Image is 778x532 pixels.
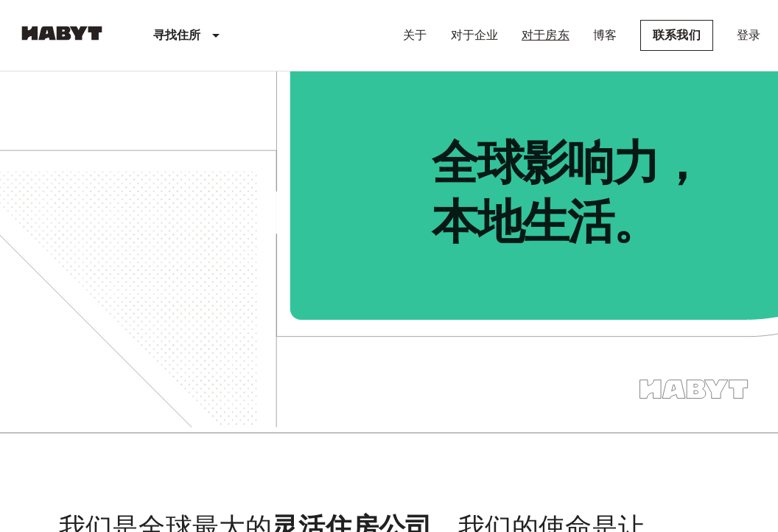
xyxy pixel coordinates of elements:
a: 对于企业 [451,27,499,44]
font: 对于房东 [522,28,570,42]
a: 博客 [593,27,617,44]
font: 全球影响力，本地生活。 [432,134,704,251]
font: 联系我们 [653,28,701,42]
font: 关于 [403,28,427,42]
img: 哈比特 [18,26,106,41]
a: 登录 [737,27,760,44]
a: 关于 [403,27,427,44]
a: 对于房东 [522,27,570,44]
font: 博客 [593,28,617,42]
font: 对于企业 [451,28,499,42]
a: 联系我们 [640,20,713,51]
font: 寻找住所 [153,28,201,42]
font: 登录 [737,28,760,42]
